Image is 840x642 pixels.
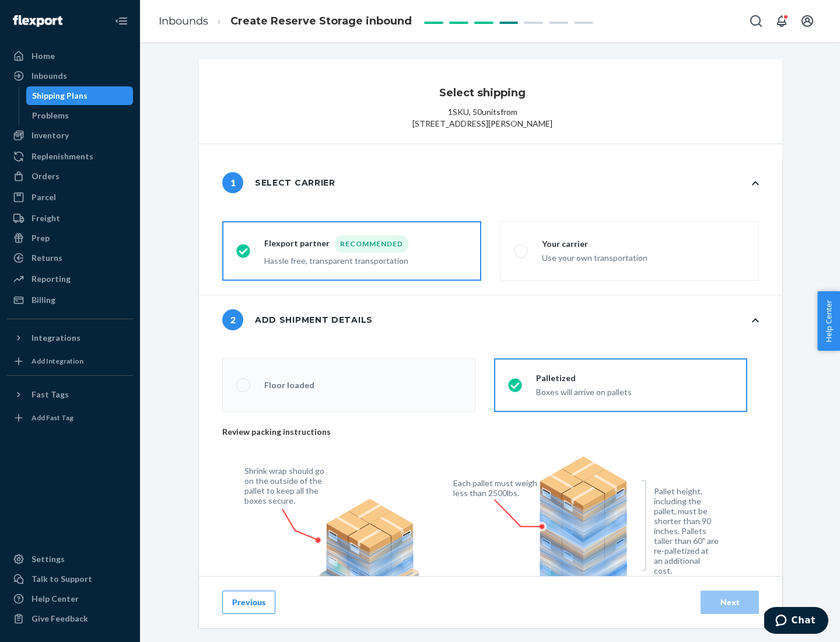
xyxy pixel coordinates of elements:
div: Use your own transportation [542,250,647,264]
ol: breadcrumbs [149,4,421,39]
button: Talk to Support [7,570,133,588]
div: Orders [32,170,60,182]
figcaption: Shrink wrap should go on the outside of the pallet to keep all the boxes secure. [244,466,331,505]
span: 1 [222,172,243,193]
button: Previous [222,591,275,614]
div: Inventory [32,130,69,141]
span: [STREET_ADDRESS][PERSON_NAME] [412,118,552,130]
button: Open notifications [770,9,793,33]
p: Review packing instructions [222,426,747,438]
div: Problems [32,110,69,121]
a: Shipping Plans [26,86,134,105]
iframe: Opens a widget where you can chat to one of our agents [764,607,828,636]
button: Close Navigation [110,9,133,33]
div: Integrations [32,332,80,344]
img: Flexport logo [13,15,62,27]
button: Give Feedback [7,609,133,628]
a: Help Center [7,589,133,608]
div: Add Integration [32,356,83,366]
div: Billing [32,294,55,306]
div: Next [710,596,749,608]
a: Problems [26,106,134,125]
div: Select carrier [222,172,335,193]
div: Palletized [536,372,632,384]
a: Billing [7,291,133,309]
div: Talk to Support [32,573,92,585]
a: Home [7,47,133,65]
a: Inventory [7,126,133,145]
div: Floor loaded [264,379,314,391]
a: Prep [7,229,133,247]
div: Help Center [32,593,79,605]
div: Prep [32,232,50,244]
div: Shipping Plans [32,90,87,102]
span: 2 [222,309,243,330]
div: Flexport partner [264,235,408,253]
a: Orders [7,167,133,186]
div: Returns [32,252,62,264]
button: Fast Tags [7,385,133,404]
div: Inbounds [32,70,67,82]
button: Select shipping1SKU, 50unitsfrom[STREET_ADDRESS][PERSON_NAME] [199,60,782,144]
span: Create Reserve Storage inbound [230,15,412,27]
a: Parcel [7,188,133,207]
a: Reporting [7,270,133,288]
p: 1 SKU , 50 units from [448,106,517,118]
div: Hassle free, transparent transportation [264,253,408,267]
button: Open Search Box [744,9,768,33]
a: Inbounds [159,15,208,27]
div: Parcel [32,191,56,203]
div: Your carrier [542,238,647,250]
a: Add Fast Tag [7,409,133,427]
a: Freight [7,209,133,228]
a: Inbounds [7,67,133,85]
figcaption: Each pallet must weigh less than 2500lbs. [453,478,540,498]
a: Settings [7,550,133,568]
div: Add Fast Tag [32,413,73,423]
div: Freight [32,212,60,224]
div: Reporting [32,273,71,285]
div: Recommended [335,235,408,253]
div: Give Feedback [32,613,88,624]
button: Help Center [817,291,840,351]
button: Next [701,591,759,614]
div: Replenishments [32,151,93,162]
div: Home [32,50,55,62]
div: Add shipment details [222,309,373,330]
h3: Select shipping [439,85,526,100]
a: Add Integration [7,352,133,371]
div: Fast Tags [32,389,69,400]
button: Open account menu [796,9,819,33]
a: Returns [7,249,133,267]
div: Settings [32,553,65,565]
div: Boxes will arrive on pallets [536,384,632,398]
figcaption: Pallet height, including the pallet, must be shorter than 90 inches. Pallets taller than 60" are ... [654,486,719,575]
a: Replenishments [7,147,133,166]
button: Integrations [7,329,133,347]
